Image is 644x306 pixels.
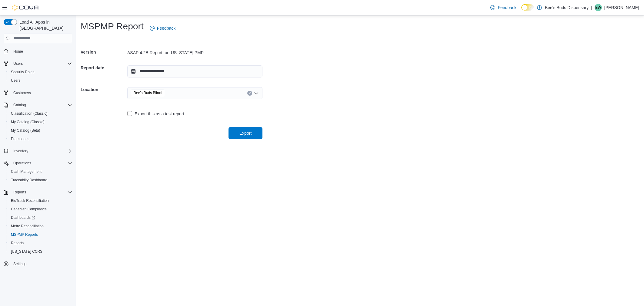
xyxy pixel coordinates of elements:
[6,222,75,230] button: Metrc Reconciliation
[11,137,29,141] span: Promotions
[11,160,72,167] span: Operations
[6,230,75,239] button: MSPMP Reports
[8,206,72,213] span: Canadian Compliance
[488,2,519,14] a: Feedback
[6,247,75,256] button: [US_STATE] CCRS
[595,4,601,11] span: BW
[81,84,126,96] h5: Location
[1,159,75,167] button: Operations
[6,239,75,247] button: Reports
[11,224,44,229] span: Metrc Reconciliation
[1,259,75,268] button: Settings
[127,50,262,56] div: ASAP 4.2B Report for [US_STATE] PMP
[11,89,33,97] a: Customers
[8,118,47,126] a: My Catalog (Classic)
[13,49,23,54] span: Home
[6,135,75,143] button: Promotions
[6,167,75,176] button: Cash Management
[6,76,75,85] button: Users
[127,65,262,77] input: Press the down key to open a popover containing a calendar.
[11,260,29,268] a: Settings
[11,128,40,133] span: My Catalog (Beta)
[11,70,34,74] span: Security Roles
[8,168,44,175] a: Cash Management
[604,4,639,11] p: [PERSON_NAME]
[13,103,26,107] span: Catalog
[8,68,37,76] a: Security Roles
[11,215,35,220] span: Dashboards
[13,149,28,153] span: Inventory
[11,111,48,116] span: Classification (Classic)
[8,127,72,134] span: My Catalog (Beta)
[11,89,72,97] span: Customers
[13,262,26,266] span: Settings
[254,91,259,96] button: Open list of options
[6,126,75,135] button: My Catalog (Beta)
[8,222,46,230] a: Metrc Reconciliation
[8,239,26,247] a: Reports
[6,109,75,118] button: Classification (Classic)
[11,232,38,237] span: MSPMP Reports
[8,231,40,238] a: MSPMP Reports
[11,60,72,67] span: Users
[8,127,43,134] a: My Catalog (Beta)
[8,231,72,238] span: MSPMP Reports
[11,147,31,155] button: Inventory
[11,178,47,183] span: Traceabilty Dashboard
[11,48,72,55] span: Home
[11,78,20,83] span: Users
[229,127,262,139] button: Export
[157,25,175,31] span: Feedback
[6,213,75,222] a: Dashboards
[1,88,75,97] button: Customers
[6,205,75,213] button: Canadian Compliance
[8,110,50,117] a: Classification (Classic)
[595,4,602,11] div: Bow Wilson
[6,118,75,126] button: My Catalog (Classic)
[8,110,72,117] span: Classification (Classic)
[8,239,72,247] span: Reports
[13,161,31,166] span: Operations
[239,130,252,136] span: Export
[12,5,39,11] img: Cova
[247,91,252,96] button: Clear input
[131,90,164,96] span: Bee's Buds Biloxi
[13,61,23,66] span: Users
[13,190,26,195] span: Reports
[545,4,589,11] p: Bee's Buds Dispensary
[8,206,49,213] a: Canadian Compliance
[11,101,72,109] span: Catalog
[11,169,42,174] span: Cash Management
[521,4,534,11] input: Dark Mode
[1,147,75,155] button: Inventory
[81,62,126,74] h5: Report date
[521,11,522,11] span: Dark Mode
[11,249,42,254] span: [US_STATE] CCRS
[127,110,184,117] label: Export this as a test report
[11,160,34,167] button: Operations
[6,176,75,184] button: Traceabilty Dashboard
[8,214,72,221] span: Dashboards
[11,241,24,245] span: Reports
[8,77,72,84] span: Users
[591,4,592,11] p: |
[147,22,178,34] a: Feedback
[1,101,75,109] button: Catalog
[81,20,144,32] h1: MSPMP Report
[8,135,32,143] a: Promotions
[11,260,72,268] span: Settings
[11,101,28,109] button: Catalog
[8,222,72,230] span: Metrc Reconciliation
[11,48,25,55] a: Home
[8,248,72,255] span: Washington CCRS
[6,196,75,205] button: BioTrack Reconciliation
[4,44,72,284] nav: Complex example
[11,198,49,203] span: BioTrack Reconciliation
[8,248,45,255] a: [US_STATE] CCRS
[17,19,72,31] span: Load All Apps in [GEOGRAPHIC_DATA]
[8,176,72,184] span: Traceabilty Dashboard
[134,90,162,96] span: Bee's Buds Biloxi
[8,214,38,221] a: Dashboards
[8,68,72,76] span: Security Roles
